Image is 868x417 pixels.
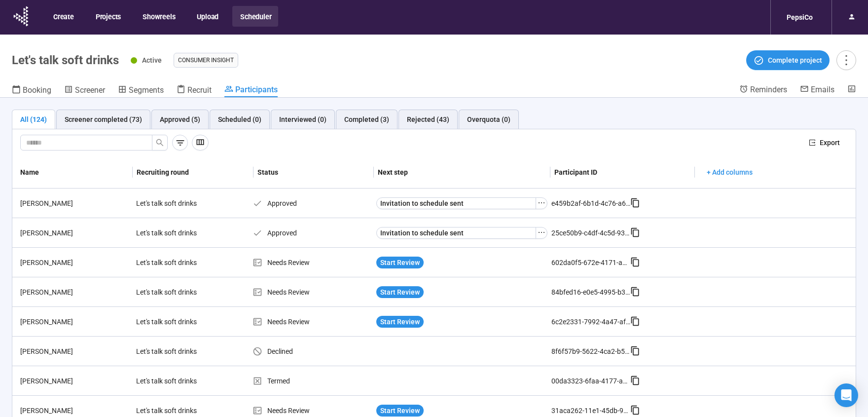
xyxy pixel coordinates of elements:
[16,346,132,357] div: [PERSON_NAME]
[551,316,630,327] div: 6c2e2331-7992-4a47-afd6-6676caf0874c
[551,287,630,298] div: 84bfed16-e0e5-4995-b3db-239e875aa5f9
[739,84,787,96] a: Reminders
[253,198,372,209] div: Approved
[376,316,424,328] button: Start Review
[750,85,787,94] span: Reminders
[253,316,372,327] div: Needs Review
[380,316,420,327] span: Start Review
[551,346,630,357] div: 8f6f57b9-5622-4ca2-b591-15f28ccc23c7
[376,227,536,239] button: Invitation to schedule sent
[135,6,182,27] button: Showreels
[407,114,449,125] div: Rejected (43)
[132,372,206,390] div: Let's talk soft drinks
[376,286,424,298] button: Start Review
[232,6,278,27] button: Scheduler
[16,287,132,298] div: [PERSON_NAME]
[781,8,819,27] div: PepsiCo
[132,283,206,302] div: Let's talk soft drinks
[380,257,420,268] span: Start Review
[235,85,278,94] span: Participants
[836,50,856,70] button: more
[189,6,225,27] button: Upload
[75,85,105,95] span: Screener
[538,199,545,207] span: ellipsis
[253,227,372,238] div: Approved
[707,167,753,178] span: + Add columns
[253,346,372,357] div: Declined
[177,84,212,97] a: Recruit
[820,137,840,148] span: Export
[801,135,848,151] button: exportExport
[380,198,464,209] span: Invitation to schedule sent
[536,197,547,209] button: ellipsis
[20,114,47,125] div: All (124)
[118,84,164,97] a: Segments
[467,114,510,125] div: Overquota (0)
[376,405,424,417] button: Start Review
[16,405,132,416] div: [PERSON_NAME]
[16,257,132,268] div: [PERSON_NAME]
[551,198,630,209] div: e459b2af-6b1d-4c76-a6d7-b1513b6b7edf
[23,85,51,95] span: Booking
[551,257,630,268] div: 602da0f5-672e-4171-abac-763be0bd6bdf
[538,228,545,236] span: ellipsis
[132,194,206,213] div: Let's talk soft drinks
[551,227,630,238] div: 25ce50b9-c4df-4c5d-9384-9914827f7096
[551,405,630,416] div: 31aca262-11e1-45db-9094-e2ef4c4a6928
[178,55,234,65] span: consumer insight
[16,198,132,209] div: [PERSON_NAME]
[809,139,816,146] span: export
[132,224,206,242] div: Let's talk soft drinks
[800,84,834,96] a: Emails
[16,376,132,386] div: [PERSON_NAME]
[536,227,547,239] button: ellipsis
[380,227,464,238] span: Invitation to schedule sent
[253,257,372,268] div: Needs Review
[253,156,374,189] th: Status
[132,312,206,331] div: Let's talk soft drinks
[132,342,206,361] div: Let's talk soft drinks
[746,50,830,70] button: Complete project
[768,55,822,66] span: Complete project
[374,156,550,189] th: Next step
[16,316,132,327] div: [PERSON_NAME]
[45,6,81,27] button: Create
[142,56,162,64] span: Active
[88,6,128,27] button: Projects
[129,85,164,95] span: Segments
[156,139,164,147] span: search
[344,114,389,125] div: Completed (3)
[380,405,420,416] span: Start Review
[16,227,132,238] div: [PERSON_NAME]
[253,376,372,386] div: Termed
[65,114,142,125] div: Screener completed (73)
[376,257,424,268] button: Start Review
[839,53,853,67] span: more
[279,114,326,125] div: Interviewed (0)
[12,156,133,189] th: Name
[253,287,372,298] div: Needs Review
[834,383,858,407] div: Open Intercom Messenger
[132,253,206,272] div: Let's talk soft drinks
[64,84,105,97] a: Screener
[218,114,261,125] div: Scheduled (0)
[160,114,200,125] div: Approved (5)
[376,197,536,209] button: Invitation to schedule sent
[12,84,51,97] a: Booking
[152,135,168,151] button: search
[550,156,695,189] th: Participant ID
[187,85,212,95] span: Recruit
[224,84,278,97] a: Participants
[253,405,372,416] div: Needs Review
[551,376,630,386] div: 00da3323-6faa-4177-a1d4-f5a17d5e6c5f
[811,85,834,94] span: Emails
[12,53,119,67] h1: Let's talk soft drinks
[133,156,253,189] th: Recruiting round
[699,164,760,180] button: + Add columns
[380,287,420,298] span: Start Review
